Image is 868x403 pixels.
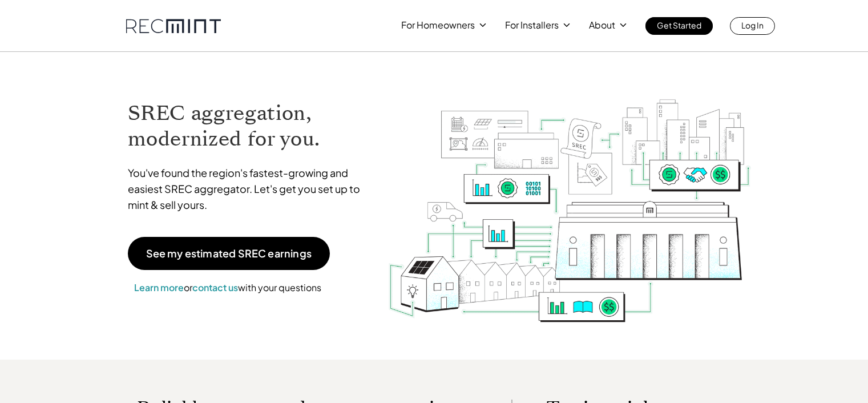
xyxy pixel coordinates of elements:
p: or with your questions [128,280,328,295]
h1: SREC aggregation, modernized for you. [128,100,371,152]
p: Get Started [657,17,701,33]
p: For Homeowners [401,17,475,33]
a: contact us [192,281,238,293]
p: About [589,17,615,33]
img: RECmint value cycle [387,69,752,325]
p: See my estimated SREC earnings [146,248,312,259]
a: See my estimated SREC earnings [128,237,330,270]
a: Log In [730,17,775,35]
p: Log In [741,17,764,33]
a: Get Started [645,17,713,35]
a: Learn more [134,281,184,293]
p: For Installers [505,17,559,33]
p: You've found the region's fastest-growing and easiest SREC aggregator. Let's get you set up to mi... [128,165,371,213]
